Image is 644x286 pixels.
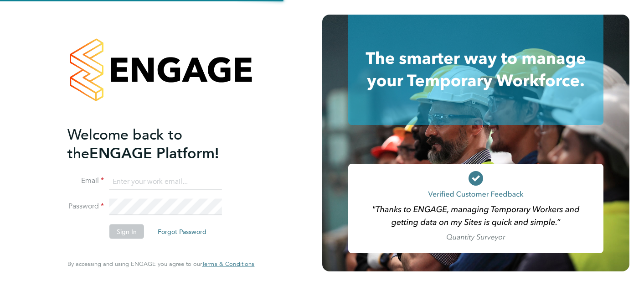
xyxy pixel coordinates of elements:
input: Enter your work email... [109,173,222,190]
button: Sign In [109,224,144,239]
h2: ENGAGE Platform! [67,125,245,162]
span: Welcome back to the [67,125,182,162]
span: By accessing and using ENGAGE you agree to our [67,260,254,268]
a: Terms & Conditions [202,260,254,268]
label: Password [67,202,104,211]
button: Forgot Password [150,224,214,239]
label: Email [67,176,104,186]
